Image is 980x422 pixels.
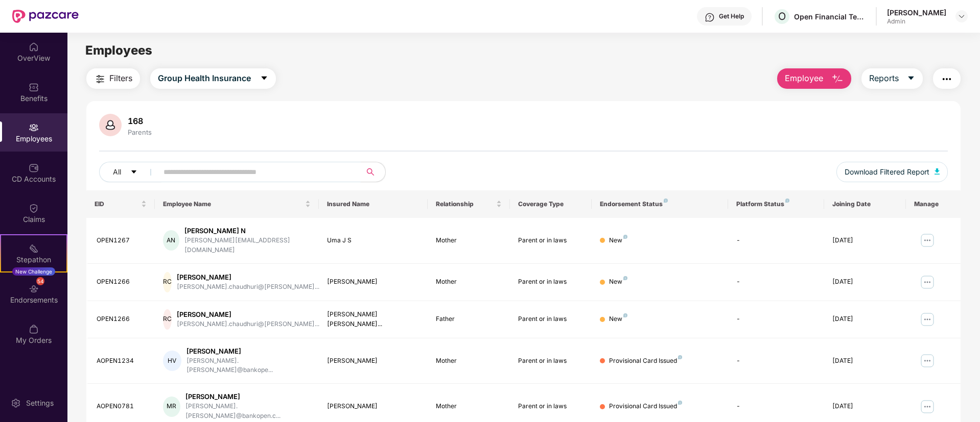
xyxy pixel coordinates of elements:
[664,198,668,203] img: svg+xml;base64,PHN2ZyB4bWxucz0iaHR0cDovL3d3dy53My5vcmcvMjAwMC9zdmciIHdpZHRoPSI4IiBoZWlnaHQ9IjgiIH...
[177,310,319,319] div: [PERSON_NAME]
[99,162,161,182] button: Allcaret-down
[186,356,311,376] div: [PERSON_NAME].[PERSON_NAME]@bankope...
[845,166,929,178] span: Download Filtered Report
[97,356,147,366] div: AOPEN1234
[836,162,948,182] button: Download Filtered Report
[327,402,420,411] div: [PERSON_NAME]
[436,200,494,208] span: Relationship
[29,324,39,334] img: svg+xml;base64,PHN2ZyBpZD0iTXlfT3JkZXJzIiBkYXRhLW5hbWU9Ik15IE9yZGVycyIgeG1sbnM9Imh0dHA6Ly93d3cudz...
[177,319,319,329] div: [PERSON_NAME].chaudhuri@[PERSON_NAME]...
[1,255,66,265] div: Stepathon
[260,74,268,83] span: caret-down
[12,267,55,276] div: New Challenge
[907,74,915,83] span: caret-down
[832,314,898,324] div: [DATE]
[609,356,682,366] div: Provisional Card Issued
[728,301,824,338] td: -
[919,232,936,249] img: manageButton
[623,313,627,317] img: svg+xml;base64,PHN2ZyB4bWxucz0iaHR0cDovL3d3dy53My5vcmcvMjAwMC9zdmciIHdpZHRoPSI4IiBoZWlnaHQ9IjgiIH...
[11,398,21,408] img: svg+xml;base64,PHN2ZyBpZD0iU2V0dGluZy0yMHgyMCIgeG1sbnM9Imh0dHA6Ly93d3cudzMub3JnLzIwMDAvc3ZnIiB3aW...
[678,401,682,405] img: svg+xml;base64,PHN2ZyB4bWxucz0iaHR0cDovL3d3dy53My5vcmcvMjAwMC9zdmciIHdpZHRoPSI4IiBoZWlnaHQ9IjgiIH...
[518,236,584,245] div: Parent or in laws
[832,277,898,287] div: [DATE]
[824,190,906,218] th: Joining Date
[785,72,823,85] span: Employee
[428,190,509,218] th: Relationship
[327,310,420,329] div: [PERSON_NAME] [PERSON_NAME]...
[109,72,132,85] span: Filters
[86,68,140,89] button: Filters
[705,12,715,22] img: svg+xml;base64,PHN2ZyBpZD0iSGVscC0zMngzMiIgeG1sbnM9Imh0dHA6Ly93d3cudzMub3JnLzIwMDAvc3ZnIiB3aWR0aD...
[436,314,501,324] div: Father
[623,235,627,239] img: svg+xml;base64,PHN2ZyB4bWxucz0iaHR0cDovL3d3dy53My5vcmcvMjAwMC9zdmciIHdpZHRoPSI4IiBoZWlnaHQ9IjgiIH...
[86,190,155,218] th: EID
[609,402,682,411] div: Provisional Card Issued
[436,356,501,366] div: Mother
[861,68,923,89] button: Reportscaret-down
[155,190,319,218] th: Employee Name
[785,198,789,203] img: svg+xml;base64,PHN2ZyB4bWxucz0iaHR0cDovL3d3dy53My5vcmcvMjAwMC9zdmciIHdpZHRoPSI4IiBoZWlnaHQ9IjgiIH...
[177,272,319,282] div: [PERSON_NAME]
[99,114,122,136] img: svg+xml;base64,PHN2ZyB4bWxucz0iaHR0cDovL3d3dy53My5vcmcvMjAwMC9zdmciIHhtbG5zOnhsaW5rPSJodHRwOi8vd3...
[609,314,627,324] div: New
[518,314,584,324] div: Parent or in laws
[831,73,844,85] img: svg+xml;base64,PHN2ZyB4bWxucz0iaHR0cDovL3d3dy53My5vcmcvMjAwMC9zdmciIHhtbG5zOnhsaW5rPSJodHRwOi8vd3...
[360,162,386,182] button: search
[906,190,961,218] th: Manage
[97,314,147,324] div: OPEN1266
[941,73,953,85] img: svg+xml;base64,PHN2ZyB4bWxucz0iaHR0cDovL3d3dy53My5vcmcvMjAwMC9zdmciIHdpZHRoPSIyNCIgaGVpZ2h0PSIyNC...
[184,226,311,236] div: [PERSON_NAME] N
[97,236,147,245] div: OPEN1267
[919,274,936,290] img: manageButton
[184,236,311,255] div: [PERSON_NAME][EMAIL_ADDRESS][DOMAIN_NAME]
[887,17,946,26] div: Admin
[919,399,936,415] img: manageButton
[29,42,39,52] img: svg+xml;base64,PHN2ZyBpZD0iSG9tZSIgeG1sbnM9Imh0dHA6Ly93d3cudzMub3JnLzIwMDAvc3ZnIiB3aWR0aD0iMjAiIG...
[887,8,946,17] div: [PERSON_NAME]
[919,353,936,369] img: manageButton
[832,402,898,411] div: [DATE]
[510,190,592,218] th: Coverage Type
[85,43,152,58] span: Employees
[163,309,172,330] div: RC
[832,236,898,245] div: [DATE]
[97,402,147,411] div: AOPEN0781
[186,346,311,356] div: [PERSON_NAME]
[130,168,137,177] span: caret-down
[327,236,420,245] div: Uma J S
[23,398,57,408] div: Settings
[29,163,39,173] img: svg+xml;base64,PHN2ZyBpZD0iQ0RfQWNjb3VudHMiIGRhdGEtbmFtZT0iQ0QgQWNjb3VudHMiIHhtbG5zPSJodHRwOi8vd3...
[728,338,824,384] td: -
[185,402,311,421] div: [PERSON_NAME].[PERSON_NAME]@bankopen.c...
[778,10,786,22] span: O
[600,200,720,208] div: Endorsement Status
[518,356,584,366] div: Parent or in laws
[163,200,303,208] span: Employee Name
[163,230,179,251] div: AN
[719,12,744,20] div: Get Help
[436,277,501,287] div: Mother
[935,168,940,175] img: svg+xml;base64,PHN2ZyB4bWxucz0iaHR0cDovL3d3dy53My5vcmcvMjAwMC9zdmciIHhtbG5zOnhsaW5rPSJodHRwOi8vd3...
[29,203,39,213] img: svg+xml;base64,PHN2ZyBpZD0iQ2xhaW0iIHhtbG5zPSJodHRwOi8vd3d3LnczLm9yZy8yMDAwL3N2ZyIgd2lkdGg9IjIwIi...
[163,351,181,371] div: HV
[609,236,627,245] div: New
[163,396,180,417] div: MR
[678,355,682,359] img: svg+xml;base64,PHN2ZyB4bWxucz0iaHR0cDovL3d3dy53My5vcmcvMjAwMC9zdmciIHdpZHRoPSI4IiBoZWlnaHQ9IjgiIH...
[95,200,139,208] span: EID
[360,168,380,176] span: search
[29,284,39,294] img: svg+xml;base64,PHN2ZyBpZD0iRW5kb3JzZW1lbnRzIiB4bWxucz0iaHR0cDovL3d3dy53My5vcmcvMjAwMC9zdmciIHdpZH...
[958,12,966,20] img: svg+xml;base64,PHN2ZyBpZD0iRHJvcGRvd24tMzJ4MzIiIHhtbG5zPSJodHRwOi8vd3d3LnczLm9yZy8yMDAwL3N2ZyIgd2...
[518,277,584,287] div: Parent or in laws
[832,356,898,366] div: [DATE]
[777,68,851,89] button: Employee
[163,272,172,292] div: RC
[36,277,44,285] div: 54
[869,72,899,85] span: Reports
[126,116,154,126] div: 168
[518,402,584,411] div: Parent or in laws
[113,166,121,178] span: All
[919,311,936,328] img: manageButton
[29,243,39,254] img: svg+xml;base64,PHN2ZyB4bWxucz0iaHR0cDovL3d3dy53My5vcmcvMjAwMC9zdmciIHdpZHRoPSIyMSIgaGVpZ2h0PSIyMC...
[327,356,420,366] div: [PERSON_NAME]
[29,122,39,133] img: svg+xml;base64,PHN2ZyBpZD0iRW1wbG95ZWVzIiB4bWxucz0iaHR0cDovL3d3dy53My5vcmcvMjAwMC9zdmciIHdpZHRoPS...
